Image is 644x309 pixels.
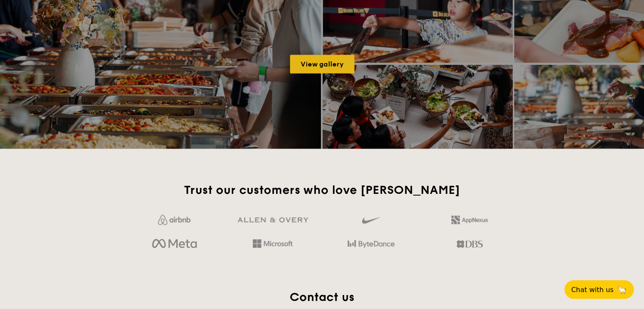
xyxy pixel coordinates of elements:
img: GRg3jHAAAAABJRU5ErkJggg== [238,217,308,223]
h2: Trust our customers who love [PERSON_NAME] [129,182,515,198]
img: Hd4TfVa7bNwuIo1gAAAAASUVORK5CYII= [253,239,293,248]
img: 2L6uqdT+6BmeAFDfWP11wfMG223fXktMZIL+i+lTG25h0NjUBKOYhdW2Kn6T+C0Q7bASH2i+1JIsIulPLIv5Ss6l0e291fRVW... [451,215,488,224]
img: Jf4Dw0UUCKFd4aYAAAAASUVORK5CYII= [158,215,191,225]
span: Contact us [290,290,354,304]
img: dbs.a5bdd427.png [456,237,482,251]
a: View gallery [290,55,354,73]
button: Chat with us🦙 [564,280,634,299]
img: meta.d311700b.png [152,237,196,251]
img: bytedance.dc5c0c88.png [348,237,395,251]
span: Chat with us [571,286,614,294]
img: gdlseuq06himwAAAABJRU5ErkJggg== [362,213,380,227]
span: 🦙 [617,285,627,295]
